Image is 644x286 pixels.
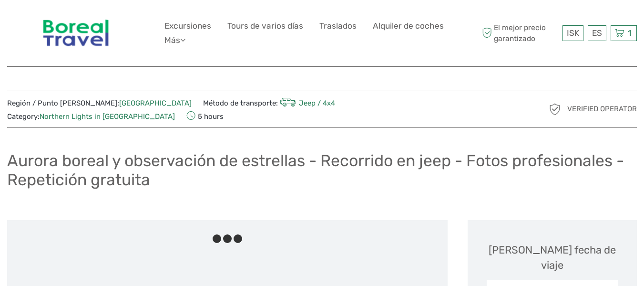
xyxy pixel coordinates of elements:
a: Traslados [319,19,357,33]
span: 5 hours [186,109,224,123]
span: Category: [7,112,175,122]
a: Alquiler de coches [373,19,444,33]
a: Jeep / 4x4 [278,99,335,107]
div: ES [588,25,606,41]
img: verified_operator_grey_128.png [547,102,562,117]
img: 346-854fea8c-10b9-4d52-aacf-0976180d9f3a_logo_big.jpg [37,7,115,59]
span: 1 [626,28,633,38]
a: Excursiones [164,19,211,33]
span: Verified Operator [567,104,637,114]
h1: Aurora boreal y observación de estrellas - Recorrido en jeep - Fotos profesionales - Repetición g... [7,151,637,190]
span: ISK [567,28,579,38]
span: Método de transporte: [203,96,335,109]
span: El mejor precio garantizado [480,22,560,43]
a: [GEOGRAPHIC_DATA] [119,99,192,107]
a: Tours de varios días [227,19,303,33]
a: Northern Lights in [GEOGRAPHIC_DATA] [40,112,175,121]
span: Región / Punto [PERSON_NAME]: [7,98,192,108]
a: Más [164,33,185,47]
div: [PERSON_NAME] fecha de viaje [477,243,627,273]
